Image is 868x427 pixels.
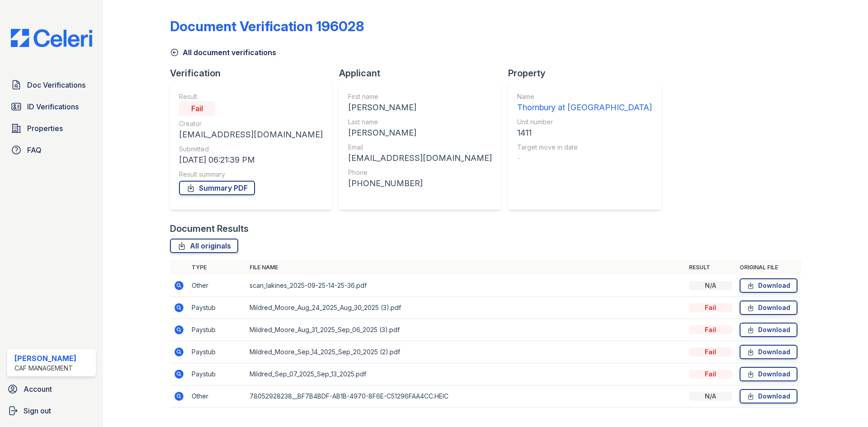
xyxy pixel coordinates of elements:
[170,239,238,253] a: All originals
[246,275,685,297] td: scan_lakines_2025-09-25-14-25-36.pdf
[517,92,652,101] div: Name
[246,341,685,363] td: Mildred_Moore_Sep_14_2025_Sep_20_2025 (2).pdf
[14,364,76,373] div: CAF Management
[348,117,492,127] div: Last name
[7,98,96,116] a: ID Verifications
[170,67,339,80] div: Verification
[27,145,42,155] span: FAQ
[517,92,652,114] a: Name Thornbury at [GEOGRAPHIC_DATA]
[740,389,797,404] a: Download
[170,18,364,34] div: Document Verification 196028
[740,278,797,293] a: Download
[188,297,246,319] td: Paystub
[179,92,323,101] div: Result
[685,260,736,275] th: Result
[188,260,246,275] th: Type
[179,154,323,166] div: [DATE] 06:21:39 PM
[188,385,246,408] td: Other
[14,353,76,364] div: [PERSON_NAME]
[689,392,732,401] div: N/A
[246,363,685,385] td: Mildred_Sep_07_2025_Sep_13_2025.pdf
[7,119,96,137] a: Properties
[517,127,652,139] div: 1411
[736,260,801,275] th: Original file
[27,123,63,134] span: Properties
[4,380,99,398] a: Account
[246,297,685,319] td: Mildred_Moore_Aug_24_2025_Aug_30_2025 (3).pdf
[27,101,79,112] span: ID Verifications
[689,281,732,290] div: N/A
[179,128,323,141] div: [EMAIL_ADDRESS][DOMAIN_NAME]
[348,177,492,190] div: [PHONE_NUMBER]
[24,405,51,416] span: Sign out
[348,92,492,101] div: First name
[24,384,52,394] span: Account
[740,345,797,359] a: Download
[517,143,652,152] div: Target move in date
[517,152,652,164] div: -
[188,363,246,385] td: Paystub
[179,181,255,195] a: Summary PDF
[170,222,249,235] div: Document Results
[188,275,246,297] td: Other
[348,152,492,164] div: [EMAIL_ADDRESS][DOMAIN_NAME]
[517,101,652,114] div: Thornbury at [GEOGRAPHIC_DATA]
[348,101,492,114] div: [PERSON_NAME]
[246,260,685,275] th: File name
[179,101,215,116] div: Fail
[740,323,797,337] a: Download
[508,67,668,80] div: Property
[179,119,323,128] div: Creator
[246,319,685,341] td: Mildred_Moore_Aug_31_2025_Sep_06_2025 (3).pdf
[689,325,732,334] div: Fail
[188,341,246,363] td: Paystub
[348,127,492,139] div: [PERSON_NAME]
[740,367,797,381] a: Download
[348,143,492,152] div: Email
[170,47,276,58] a: All document verifications
[27,80,85,90] span: Doc Verifications
[7,141,96,159] a: FAQ
[689,370,732,379] div: Fail
[246,385,685,408] td: 78052928238__BF7B4BDF-AB1B-4970-8F6E-C51296FAA4CC.HEIC
[339,67,508,80] div: Applicant
[740,300,797,315] a: Download
[689,303,732,312] div: Fail
[179,170,323,179] div: Result summary
[348,168,492,177] div: Phone
[188,319,246,341] td: Paystub
[179,145,323,154] div: Submitted
[4,29,99,47] img: CE_Logo_Blue-a8612792a0a2168367f1c8372b55b34899dd931a85d93a1a3d3e32e68fde9ad4.png
[7,76,96,94] a: Doc Verifications
[517,117,652,127] div: Unit number
[4,402,99,420] a: Sign out
[689,347,732,357] div: Fail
